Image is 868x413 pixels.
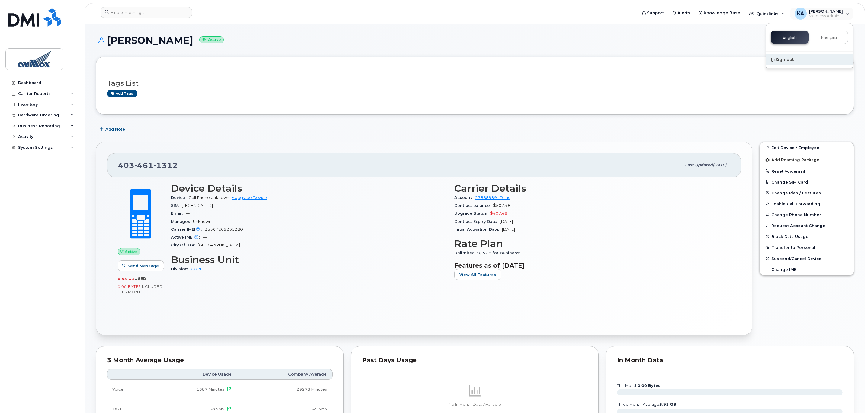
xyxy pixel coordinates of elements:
[182,203,213,208] span: [TECHNICAL_ID]
[118,284,163,294] span: included this month
[118,260,164,271] button: Send Message
[771,256,821,261] span: Suspend/Cancel Device
[118,277,134,281] span: 6.55 GB
[765,158,819,163] span: Add Roaming Package
[171,235,203,239] span: Active IMEI
[459,272,496,278] span: View All Features
[493,203,510,208] span: $507.48
[760,142,854,153] a: Edit Device / Employee
[197,387,224,392] span: 1387 Minutes
[107,90,137,97] a: Add tags
[149,369,237,380] th: Device Usage
[198,243,240,247] span: [GEOGRAPHIC_DATA]
[760,264,854,275] button: Change IMEI
[107,380,149,399] td: Voice
[454,262,730,269] h3: Features as of [DATE]
[638,383,661,388] tspan: 0.00 Bytes
[203,235,207,239] span: —
[454,238,730,249] h3: Rate Plan
[232,195,267,200] a: + Upgrade Device
[125,249,138,255] span: Active
[500,219,513,224] span: [DATE]
[617,357,843,363] div: In Month Data
[186,211,190,216] span: —
[760,153,854,166] button: Add Roaming Package
[760,198,854,209] button: Enable Call Forwarding
[760,166,854,177] button: Reset Voicemail
[171,203,182,208] span: SIM
[188,195,229,200] span: Cell Phone Unknown
[454,203,493,208] span: Contract balance
[237,369,333,380] th: Company Average
[96,124,130,135] button: Add Note
[454,195,475,200] span: Account
[475,195,510,200] a: 23888989 - Telus
[454,269,501,280] button: View All Features
[617,383,661,388] text: this month
[118,161,178,170] span: 403
[821,35,837,40] span: Français
[766,54,853,65] div: Sign out
[760,177,854,187] button: Change SIM Card
[760,242,854,253] button: Transfer to Personal
[237,380,333,399] td: 29273 Minutes
[760,187,854,198] button: Change Plan / Features
[171,211,186,216] span: Email
[685,163,713,167] span: Last updated
[454,251,523,255] span: Unlimited 20 5G+ for Business
[490,211,507,216] span: $407.48
[454,211,490,216] span: Upgrade Status
[171,243,198,247] span: City Of Use
[134,276,146,281] span: used
[96,35,854,46] h1: [PERSON_NAME]
[760,209,854,220] button: Change Phone Number
[713,163,726,167] span: [DATE]
[193,219,211,224] span: Unknown
[760,220,854,231] button: Request Account Change
[107,80,843,87] h3: Tags List
[454,227,502,232] span: Initial Activation Date
[171,195,188,200] span: Device
[199,36,224,43] small: Active
[771,202,820,206] span: Enable Call Forwarding
[171,254,447,265] h3: Business Unit
[617,402,676,407] text: three month average
[171,227,205,232] span: Carrier IMEI
[134,161,153,170] span: 461
[171,219,193,224] span: Manager
[153,161,178,170] span: 1312
[118,285,141,289] span: 0.00 Bytes
[191,267,203,271] a: CORP
[362,402,588,407] p: No In Month Data Available
[105,126,125,132] span: Add Note
[771,190,821,195] span: Change Plan / Features
[502,227,515,232] span: [DATE]
[454,183,730,194] h3: Carrier Details
[760,231,854,242] button: Block Data Usage
[362,357,588,363] div: Past Days Usage
[171,183,447,194] h3: Device Details
[107,357,333,363] div: 3 Month Average Usage
[210,407,224,411] span: 38 SMS
[127,263,159,269] span: Send Message
[205,227,243,232] span: 35307209265280
[171,267,191,271] span: Division
[454,219,500,224] span: Contract Expiry Date
[659,402,676,407] tspan: 5.91 GB
[760,253,854,264] button: Suspend/Cancel Device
